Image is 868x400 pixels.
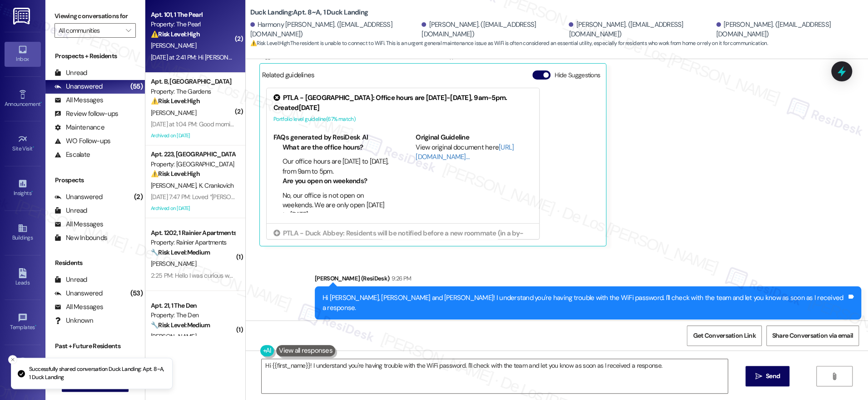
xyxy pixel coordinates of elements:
[151,310,235,320] div: Property: The Den
[55,316,93,325] div: Unknown
[151,301,235,310] div: Apt. 21, 1 The Den
[151,160,235,169] div: Property: [GEOGRAPHIC_DATA]
[40,100,42,106] span: •
[8,355,17,364] button: Close toast
[55,275,87,285] div: Unread
[416,143,514,161] a: [URL][DOMAIN_NAME]…
[29,365,165,381] p: Successfully shared conversation Duck Landing: Apt. 8~A, 1 Duck Landing
[315,274,861,286] div: [PERSON_NAME] (ResiDesk)
[5,265,41,290] a: Leads
[772,331,853,340] span: Share Conversation via email
[315,320,861,333] div: Tagged as:
[151,260,196,268] span: [PERSON_NAME]
[151,228,235,238] div: Apt. 1202, 1 Rainier Apartments
[273,93,532,103] div: PTLA - [GEOGRAPHIC_DATA]: Office hours are [DATE]-[DATE], 9am-5pm.
[150,130,236,141] div: Archived on [DATE]
[13,8,32,25] img: ResiDesk Logo
[151,321,210,329] strong: 🔧 Risk Level: Medium
[250,40,289,47] strong: ⚠️ Risk Level: High
[33,144,34,150] span: •
[687,325,761,346] button: Get Conversation Link
[416,133,469,142] b: Original Guideline
[250,8,368,17] b: Duck Landing: Apt. 8~A, 1 Duck Landing
[59,23,121,38] input: All communities
[831,373,838,380] i: 
[151,193,577,201] div: [DATE] 7:47 PM: Loved “[PERSON_NAME] ([GEOGRAPHIC_DATA]): Thank you for the update! If you need a...
[250,39,768,48] span: : The resident is unable to connect to WiFi. This is an urgent general maintenance issue as WiFi ...
[55,150,90,160] div: Escalate
[273,103,532,113] div: Created [DATE]
[128,286,145,300] div: (53)
[55,302,103,312] div: All Messages
[55,136,110,146] div: WO Follow-ups
[55,233,107,243] div: New Inbounds
[389,274,411,283] div: 9:26 PM
[766,325,859,346] button: Share Conversation via email
[55,192,103,202] div: Unanswered
[283,157,390,176] li: Our office hours are [DATE] to [DATE], from 9am to 5pm.
[693,331,755,340] span: Get Conversation Link
[5,42,41,66] a: Inbox
[716,20,861,40] div: [PERSON_NAME]. ([EMAIL_ADDRESS][DOMAIN_NAME])
[151,53,422,61] div: [DATE] at 2:41 PM: Hi [PERSON_NAME] can you put me contact with the property manager of the Pearl?
[55,82,103,91] div: Unanswered
[5,131,41,156] a: Site Visit •
[151,181,199,190] span: [PERSON_NAME]
[283,176,390,186] li: Are you open on weekends?
[151,170,200,178] strong: ⚠️ Risk Level: High
[283,191,390,220] li: No, our office is not open on weekends. We are only open [DATE] to [DATE].
[151,41,196,50] span: [PERSON_NAME]
[151,97,200,105] strong: ⚠️ Risk Level: High
[151,238,235,247] div: Property: Rainier Apartments
[55,9,136,23] label: Viewing conversations for
[55,220,103,229] div: All Messages
[755,373,762,380] i: 
[45,175,145,185] div: Prospects
[273,133,368,142] b: FAQs generated by ResiDesk AI
[5,355,41,379] a: Account
[569,20,714,40] div: [PERSON_NAME]. ([EMAIL_ADDRESS][DOMAIN_NAME])
[745,366,789,386] button: Send
[416,143,532,162] div: View original document here
[45,51,145,61] div: Prospects + Residents
[322,293,847,313] div: Hi [PERSON_NAME], [PERSON_NAME] and [PERSON_NAME]! I understand you're having trouble with the Wi...
[262,70,315,84] div: Related guidelines
[45,341,145,351] div: Past + Future Residents
[150,203,236,214] div: Archived on [DATE]
[55,123,104,132] div: Maintenance
[151,271,296,280] div: 2:25 PM: Hello I was curious what my move out date is?
[35,323,36,329] span: •
[128,80,145,94] div: (55)
[55,68,87,78] div: Unread
[151,332,196,340] span: [PERSON_NAME]
[283,143,390,152] li: What are the office hours?
[151,150,235,159] div: Apt. 223, [GEOGRAPHIC_DATA]
[250,20,419,40] div: Harmony [PERSON_NAME]. ([EMAIL_ADDRESS][DOMAIN_NAME])
[5,220,41,245] a: Buildings
[198,181,233,190] span: K. Crankovich
[151,87,235,96] div: Property: The Gardens
[262,359,728,393] textarea: To enrich screen reader interactions, please activate Accessibility in Grammarly extension settings
[151,248,210,256] strong: 🔧 Risk Level: Medium
[132,190,145,204] div: (2)
[55,289,103,298] div: Unanswered
[126,27,131,34] i: 
[151,77,235,86] div: Apt. B, [GEOGRAPHIC_DATA]
[31,189,33,195] span: •
[273,115,532,124] div: Portfolio level guideline ( 67 % match)
[5,176,41,200] a: Insights •
[55,206,87,215] div: Unread
[151,30,200,38] strong: ⚠️ Risk Level: High
[151,120,769,128] div: [DATE] at 1:04 PM: Good morning, I have paid most of the rent, the rest I will try to have it by ...
[766,371,780,381] span: Send
[151,109,196,117] span: [PERSON_NAME]
[422,20,566,40] div: [PERSON_NAME]. ([EMAIL_ADDRESS][DOMAIN_NAME])
[55,109,118,119] div: Review follow-ups
[55,95,103,105] div: All Messages
[151,20,235,29] div: Property: The Pearl
[151,10,235,20] div: Apt. 101, 1 The Pearl
[273,229,532,268] div: PTLA - Duck Abbey: Residents will be notified before a new roommate (in a by-the-bed lease) moves...
[5,310,41,335] a: Templates •
[45,258,145,268] div: Residents
[554,70,600,80] label: Hide Suggestions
